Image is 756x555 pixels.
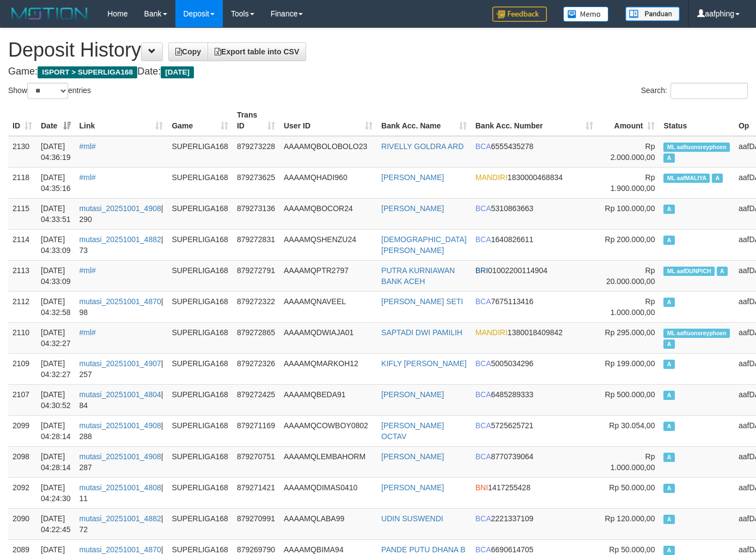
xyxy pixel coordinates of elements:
[625,7,680,21] img: panduan.png
[471,384,598,415] td: 6485289333
[611,142,655,162] span: Rp 2.000.000,00
[167,105,233,136] th: Game: activate to sort column ascending
[8,167,36,198] td: 2118
[381,514,443,523] a: UDIN SUSWENDI
[663,422,674,431] span: Approved
[233,291,279,322] td: 879272322
[471,322,598,353] td: 1380018409842
[8,291,36,322] td: 2112
[8,66,748,77] h4: Game: Date:
[471,167,598,198] td: 1830000468834
[475,514,491,523] span: BCA
[471,291,598,322] td: 7675113416
[167,198,233,229] td: SUPERLIGA168
[8,136,36,168] td: 2130
[80,142,96,151] a: #ml#
[663,360,674,369] span: Approved
[233,508,279,539] td: 879270991
[381,328,462,337] a: SAPTADI DWI PAMILIH
[233,384,279,415] td: 879272425
[670,83,748,99] input: Search:
[75,229,168,260] td: | 73
[471,508,598,539] td: 2221337109
[175,47,201,56] span: Copy
[161,66,194,78] span: [DATE]
[215,47,299,56] span: Export table into CSV
[233,167,279,198] td: 879273625
[80,545,161,554] a: mutasi_20251001_4870
[167,322,233,353] td: SUPERLIGA168
[475,235,491,244] span: BCA
[36,415,75,446] td: [DATE] 04:28:14
[611,452,655,472] span: Rp 1.000.000,00
[663,153,674,163] span: Approved
[611,173,655,193] span: Rp 1.900.000,00
[233,260,279,291] td: 879272791
[167,167,233,198] td: SUPERLIGA168
[605,359,655,368] span: Rp 199.000,00
[279,322,377,353] td: AAAAMQDWIAJA01
[475,142,491,151] span: BCA
[471,415,598,446] td: 5725625721
[8,198,36,229] td: 2115
[80,235,161,244] a: mutasi_20251001_4882
[167,384,233,415] td: SUPERLIGA168
[663,546,674,555] span: Approved
[233,229,279,260] td: 879272831
[168,42,208,61] a: Copy
[475,483,488,492] span: BNI
[279,477,377,508] td: AAAAMQDIMAS0410
[80,390,161,399] a: mutasi_20251001_4804
[471,105,598,136] th: Bank Acc. Number: activate to sort column ascending
[233,198,279,229] td: 879273136
[80,359,161,368] a: mutasi_20251001_4907
[475,390,491,399] span: BCA
[475,173,508,182] span: MANDIRI
[8,384,36,415] td: 2107
[36,353,75,384] td: [DATE] 04:32:27
[279,446,377,477] td: AAAAMQLEMBAHORM
[36,260,75,291] td: [DATE] 04:33:09
[381,173,444,182] a: [PERSON_NAME]
[80,297,161,306] a: mutasi_20251001_4870
[381,452,444,461] a: [PERSON_NAME]
[8,415,36,446] td: 2099
[8,353,36,384] td: 2109
[75,198,168,229] td: | 290
[75,353,168,384] td: | 257
[663,391,674,400] span: Approved
[563,7,609,22] img: Button%20Memo.svg
[75,384,168,415] td: | 84
[8,39,748,61] h1: Deposit History
[663,298,674,307] span: Approved
[279,167,377,198] td: AAAAMQHADI960
[8,322,36,353] td: 2110
[605,514,655,523] span: Rp 120.000,00
[471,198,598,229] td: 5310863663
[233,477,279,508] td: 879271421
[167,446,233,477] td: SUPERLIGA168
[492,7,547,22] img: Feedback.jpg
[609,545,655,554] span: Rp 50.000,00
[475,204,491,213] span: BCA
[663,236,674,245] span: Approved
[36,105,75,136] th: Date: activate to sort column ascending
[381,142,464,151] a: RIVELLY GOLDRA ARD
[475,545,491,554] span: BCA
[605,204,655,213] span: Rp 100.000,00
[8,477,36,508] td: 2092
[663,143,730,152] span: Manually Linked by aaftuonsreyphoen
[381,235,467,255] a: [DEMOGRAPHIC_DATA][PERSON_NAME]
[475,328,508,337] span: MANDIRI
[36,167,75,198] td: [DATE] 04:35:16
[475,359,491,368] span: BCA
[381,204,444,213] a: [PERSON_NAME]
[279,384,377,415] td: AAAAMQBEDA91
[75,446,168,477] td: | 287
[75,415,168,446] td: | 288
[605,235,655,244] span: Rp 200.000,00
[475,266,488,275] span: BRI
[36,229,75,260] td: [DATE] 04:33:09
[475,297,491,306] span: BCA
[381,359,467,368] a: KIFLY [PERSON_NAME]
